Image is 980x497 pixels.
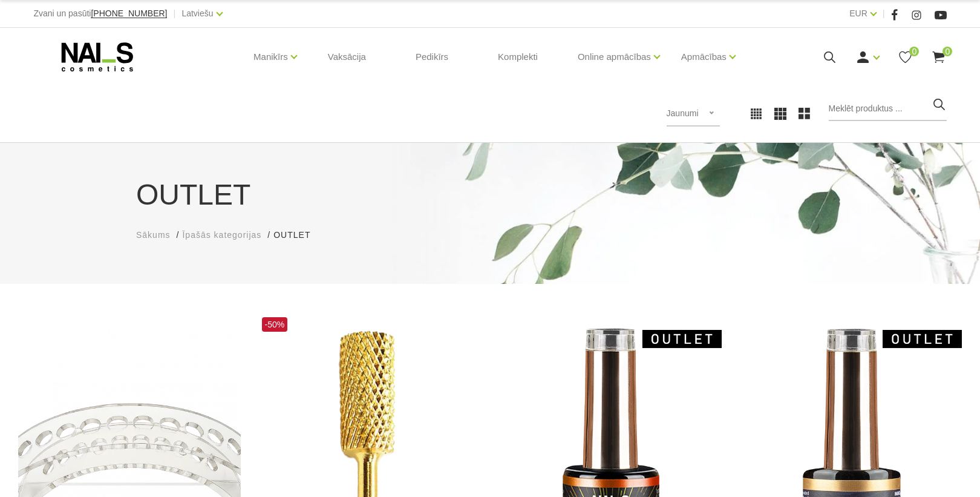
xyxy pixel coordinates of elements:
[253,33,288,81] a: Manikīrs
[898,50,913,65] a: 0
[578,33,651,81] a: Online apmācības
[91,9,167,18] a: [PHONE_NUMBER]
[34,6,168,21] div: Zvani un pasūti
[136,173,844,217] h1: OUTLET
[667,108,699,118] span: Jaunumi
[273,229,322,242] li: OUTLET
[883,6,885,21] span: |
[182,230,261,240] span: Īpašās kategorijas
[406,28,458,86] a: Pedikīrs
[931,50,946,65] a: 0
[182,229,261,242] a: Īpašās kategorijas
[849,6,867,21] a: EUR
[136,230,171,240] span: Sākums
[136,229,171,242] a: Sākums
[181,6,213,21] a: Latviešu
[91,8,167,18] span: [PHONE_NUMBER]
[829,97,947,121] input: Meklēt produktus ...
[942,47,952,56] span: 0
[488,28,547,86] a: Komplekti
[173,6,175,21] span: |
[318,28,376,86] a: Vaksācija
[262,317,288,332] span: -50%
[909,47,919,56] span: 0
[681,33,727,81] a: Apmācības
